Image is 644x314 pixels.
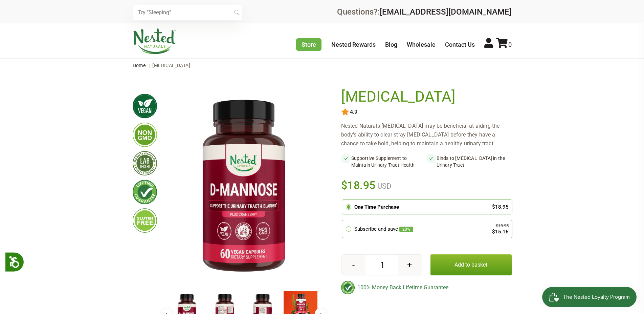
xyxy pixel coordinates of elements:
span: $18.95 [341,178,376,193]
button: + [398,255,422,275]
a: [EMAIL_ADDRESS][DOMAIN_NAME] [380,7,512,17]
a: Nested Rewards [331,41,376,48]
button: - [341,255,365,275]
img: D-Mannose [168,88,319,286]
img: badge-lifetimeguarantee-color.svg [341,281,355,294]
img: glutenfree [133,208,157,233]
span: | [147,63,151,68]
iframe: Button to open loyalty program pop-up [542,287,637,307]
a: Contact Us [445,41,475,48]
img: lifetimeguarantee [133,180,157,204]
div: 100% Money Back Lifetime Guarantee [341,281,512,294]
li: Supportive Supplement to Maintain Urinary Tract Health [341,153,426,170]
img: star.svg [341,108,349,116]
button: Add to basket [430,254,512,275]
img: Nested Naturals [133,28,177,54]
div: Nested Naturals [MEDICAL_DATA] may be beneficial at aiding the body’s ability to clear stray [MED... [341,122,512,148]
div: Questions?: [337,8,512,16]
a: Store [296,38,321,51]
span: [MEDICAL_DATA] [152,63,190,68]
img: thirdpartytested [133,151,157,175]
img: gmofree [133,123,157,147]
span: 0 [508,41,512,48]
img: vegan [133,94,157,118]
h1: [MEDICAL_DATA] [341,88,508,105]
a: Blog [385,41,397,48]
a: Home [133,63,146,68]
span: USD [376,182,391,190]
a: Wholesale [407,41,436,48]
a: 0 [496,41,512,48]
span: 4.9 [349,109,357,115]
li: Binds to [MEDICAL_DATA] in the Urinary Tract [426,153,512,170]
nav: breadcrumbs [133,59,512,72]
input: Try "Sleeping" [133,5,242,20]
